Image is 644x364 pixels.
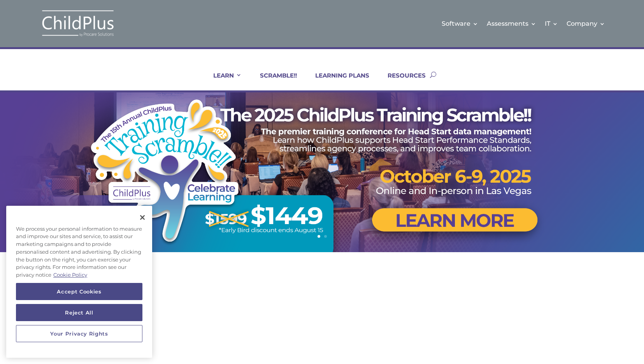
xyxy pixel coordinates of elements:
[378,72,426,90] a: RESOURCES
[324,235,327,238] a: 2
[545,8,558,39] a: IT
[16,325,142,342] button: Your Privacy Rights
[250,72,297,90] a: SCRAMBLE!!
[6,206,152,358] div: Privacy
[6,221,152,283] div: We process your personal information to measure and improve our sites and service, to assist our ...
[6,206,152,358] div: Cookie banner
[567,8,605,39] a: Company
[442,8,478,39] a: Software
[204,72,242,90] a: LEARN
[53,272,87,278] a: More information about your privacy, opens in a new tab
[16,283,142,300] button: Accept Cookies
[487,8,536,39] a: Assessments
[16,304,142,321] button: Reject All
[73,281,571,303] h1: More than one way to learn!
[305,72,369,90] a: LEARNING PLANS
[318,235,320,238] a: 1
[134,209,151,226] button: Close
